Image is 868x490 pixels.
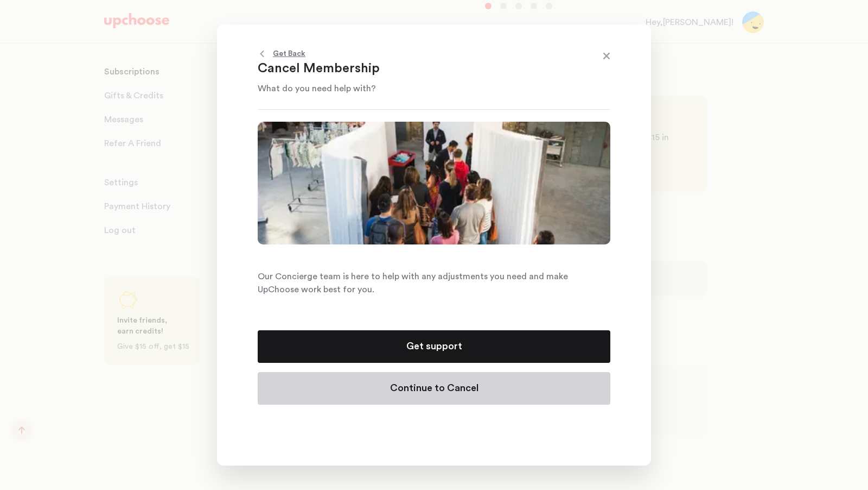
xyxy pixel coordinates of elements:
[390,382,478,395] p: Continue to Cancel
[258,372,610,405] button: Continue to Cancel
[258,82,583,95] p: What do you need help with?
[258,60,583,78] p: Cancel Membership
[258,122,610,244] img: Cancel Membership
[258,330,610,363] button: Get support
[258,270,610,296] p: Our Concierge team is here to help with any adjustments you need and make UpChoose work best for ...
[406,340,462,353] p: Get support
[273,47,305,60] p: Get Back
